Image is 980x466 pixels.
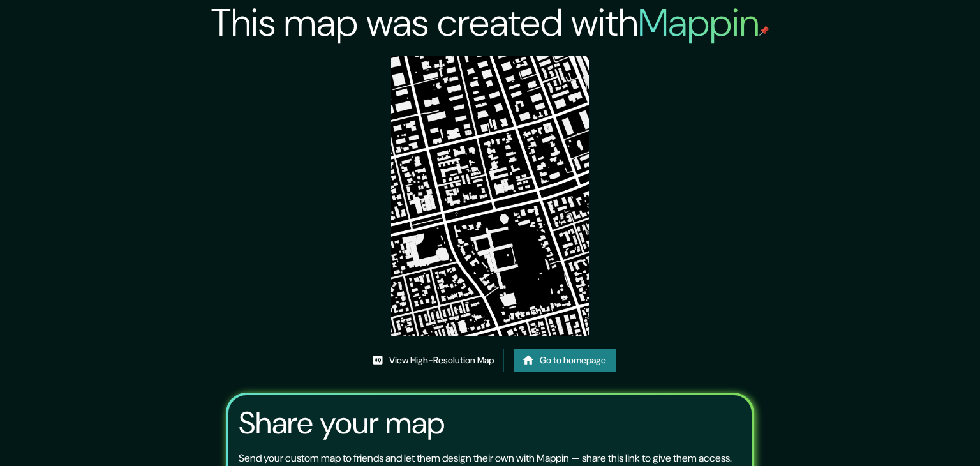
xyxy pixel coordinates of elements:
h3: Share your map [239,405,445,441]
img: created-map [391,56,589,336]
img: mappin-pin [759,26,769,36]
a: Go to homepage [514,349,616,372]
a: View High-Resolution Map [364,349,504,372]
p: Send your custom map to friends and let them design their own with Mappin — share this link to gi... [239,451,732,466]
